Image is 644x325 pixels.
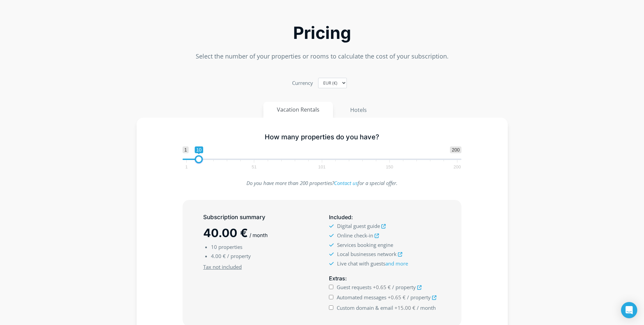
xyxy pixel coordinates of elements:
span: 4.00 € [211,253,226,259]
span: +0.65 € [388,294,406,301]
a: Contact us [334,180,358,186]
span: 10 [195,146,204,153]
span: 200 [450,146,461,153]
u: Tax not included [203,263,242,270]
p: Select the number of your properties or rooms to calculate the cost of your subscription. [137,52,508,61]
span: 1 [183,146,189,153]
h5: : [329,213,440,222]
span: 1 [184,165,189,168]
span: / property [227,253,251,259]
span: Digital guest guide [337,223,380,229]
span: Automated messages [337,294,386,301]
a: and more [385,260,408,267]
span: 200 [453,165,462,168]
span: 10 [211,243,217,250]
span: 40.00 € [203,226,248,240]
label: Currency [292,78,313,88]
span: / month [249,232,268,238]
span: 150 [385,165,394,168]
h5: : [329,274,440,283]
span: / property [407,294,431,301]
span: / property [392,284,416,291]
h5: Subscription summary [203,213,315,222]
span: 51 [251,165,258,168]
span: Extras [329,275,345,282]
span: Local businesses network [337,251,397,257]
button: Hotels [336,102,381,118]
span: Included [329,214,351,220]
h2: Pricing [137,25,508,41]
span: Services booking engine [337,241,393,248]
span: / month [417,304,436,311]
span: 101 [317,165,327,168]
button: Vacation Rentals [263,102,333,118]
h5: How many properties do you have? [183,133,461,141]
span: Live chat with guests [337,260,408,267]
span: Online check-in [337,232,373,239]
p: Do you have more than 200 properties? for a special offer. [183,179,461,188]
span: Guest requests [337,284,372,291]
span: properties [218,243,242,250]
span: +15.00 € [395,304,415,311]
div: Open Intercom Messenger [621,302,637,318]
span: +0.65 € [373,284,391,291]
span: Custom domain & email [337,304,393,311]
